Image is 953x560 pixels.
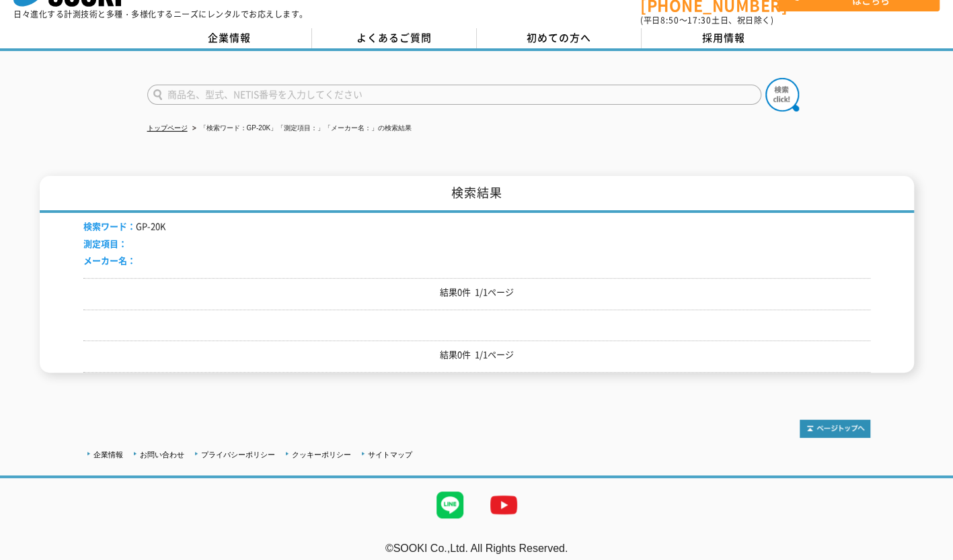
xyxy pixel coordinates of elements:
p: 結果0件 1/1ページ [83,285,870,299]
img: LINE [423,478,477,532]
a: クッキーポリシー [292,451,351,459]
li: GP-20K [83,220,165,234]
a: 採用情報 [642,28,806,48]
span: 8:50 [660,14,679,26]
input: 商品名、型式、NETIS番号を入力してください [147,85,761,105]
li: 「検索ワード：GP-20K」「測定項目：」「メーカー名：」の検索結果 [190,122,412,136]
a: 企業情報 [93,451,123,459]
a: よくあるご質問 [312,28,477,48]
a: 企業情報 [147,28,312,48]
p: 結果0件 1/1ページ [83,348,870,362]
a: お問い合わせ [140,451,184,459]
img: YouTube [477,478,531,532]
span: 検索ワード： [83,220,136,232]
a: プライバシーポリシー [201,451,275,459]
span: 初めての方へ [527,30,591,45]
span: 17:30 [687,14,712,26]
a: サイトマップ [368,451,412,459]
span: メーカー名： [83,254,136,267]
a: 初めての方へ [477,28,642,48]
img: btn_search.png [765,78,799,111]
h1: 検索結果 [40,176,914,213]
img: トップページへ [800,420,870,438]
span: (平日 ～ 土日、祝日除く) [640,14,773,26]
span: 測定項目： [83,237,127,250]
a: トップページ [147,124,188,132]
p: 日々進化する計測技術と多種・多様化するニーズにレンタルでお応えします。 [13,10,308,18]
